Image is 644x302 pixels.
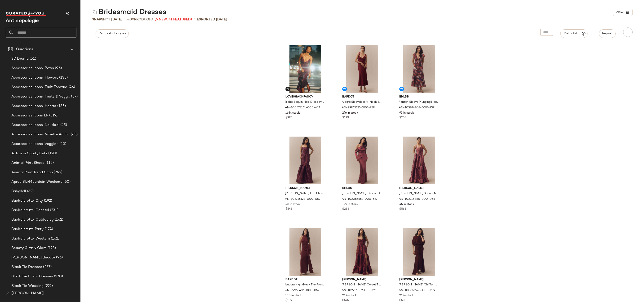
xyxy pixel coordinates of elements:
[54,217,63,222] span: (162)
[342,283,382,287] span: [PERSON_NAME] Corset Tiered Brocade Maxi Dress by [PERSON_NAME], Women's, Size: 6, Polyester at A...
[11,141,58,147] span: Accessories Icons: Veggies
[50,236,59,241] span: (162)
[70,94,78,99] span: (57)
[44,283,53,289] span: (222)
[11,160,44,166] span: Animal Print Shoes
[11,94,70,99] span: Accessories Icons: Fruits & Veggies
[342,111,358,115] span: 276 in stock
[342,202,358,207] span: 129 in stock
[342,289,377,293] span: AN-102716032-000-261
[11,151,47,156] span: Active & Sporty Sets
[11,103,56,109] span: Accessories Icons: Hearts
[286,88,289,90] img: svg%3e
[285,283,325,287] span: Isadora High-Neck Tie-Front Maxi Dress by Bardot in Purple, Women's, Size: 6, Nylon/Elastane/Tin ...
[342,294,357,298] span: 24 in stock
[399,116,406,120] span: $258
[399,186,439,191] span: [PERSON_NAME]
[11,179,62,185] span: Apres Ski/Mountain Weekend
[285,191,325,196] span: [PERSON_NAME] Off-Shoulder Corset Brocade Maxi Dress by [PERSON_NAME] in Purple, Women's, Size: 1...
[395,45,443,93] img: 103874863_259_b
[395,137,443,184] img: 102715885_065_b
[342,106,375,110] span: AN-99965121-000-259
[285,100,325,104] span: Rialto Sequin Maxi Dress by LoveShackFancy in Red, Women's, Size: 12, Polyester at Anthropologie
[67,84,75,90] span: (46)
[342,278,382,282] span: [PERSON_NAME]
[197,17,227,22] p: Exported [DATE]
[285,207,293,211] span: $545
[47,151,57,156] span: (120)
[11,226,44,232] span: Bachelorette Party
[44,160,54,166] span: (115)
[399,106,435,110] span: AN-103874863-000-259
[399,191,439,196] span: [PERSON_NAME] Scoop-Neck Tiered Floral Brocade Maxi Dress by [PERSON_NAME] in Pink, Women's, Size...
[11,291,44,296] span: [PERSON_NAME]
[11,84,67,90] span: Accessories Icons: Fruit Forward
[49,208,58,213] span: (231)
[602,32,613,36] span: Report
[282,45,329,93] img: 100573161_627_b
[62,179,71,185] span: (60)
[285,95,325,99] span: LoveShackFancy
[11,170,53,175] span: Animal Print Trend Shop
[338,228,386,276] img: 102716032_261_b
[98,32,126,36] span: Request changes
[11,198,43,204] span: Bachelorette: City
[338,137,386,184] img: 102065562_627_b
[399,197,435,201] span: AN-102715885-000-065
[11,132,70,137] span: Accessories Icons: Novelty Animal
[42,264,52,270] span: (267)
[6,292,9,295] img: svg%3e
[11,255,55,260] span: [PERSON_NAME] Beauty
[399,202,414,207] span: 45 in stock
[11,264,42,270] span: Black Tie Dresses
[48,113,58,118] span: (519)
[399,289,435,293] span: AN-100859263-000-259
[16,47,33,52] span: Curations
[70,132,78,137] span: (63)
[127,17,153,22] div: Products
[399,278,439,282] span: [PERSON_NAME]
[26,189,34,194] span: (32)
[47,245,56,251] span: (123)
[11,189,26,194] span: Babydoll
[54,66,62,71] span: (96)
[6,18,39,23] span: Current Company Name
[342,95,382,99] span: Bardot
[92,8,166,17] div: Bridesmaid Dresses
[11,283,44,289] span: Black Tie Wedding
[285,111,300,115] span: 16 in stock
[59,122,67,128] span: (45)
[29,56,36,62] span: (51)
[399,111,414,115] span: 93 in stock
[11,56,29,62] span: 3D Drama
[399,95,439,99] span: BHLDN
[342,186,382,191] span: BHLDN
[11,245,47,251] span: Beauty Glitz & Glam
[285,186,325,191] span: [PERSON_NAME]
[342,116,349,120] span: $129
[285,278,325,282] span: Bardot
[58,75,68,80] span: (135)
[53,170,62,175] span: (249)
[615,10,623,14] span: View
[53,274,63,279] span: (270)
[342,191,382,196] span: [PERSON_NAME]-Sleeve Off-the-Shoulder Maxi Dress by BHLDN in Red, Women's, Size: 4, Polyester at ...
[11,236,50,241] span: Bachelorette: Western
[92,10,97,15] img: svg%3e
[338,45,386,93] img: 99965121_259_b
[285,202,301,207] span: 48 in stock
[43,198,52,204] span: (192)
[399,100,439,104] span: Flutter-Sleeve Plunging Maxi Dress by BHLDN in Red, Women's, Size: 8, Viscose at Anthropologie
[285,289,320,293] span: AN-99965436-000-052
[285,106,320,110] span: AN-100573161-000-627
[96,29,129,38] button: Request changes
[282,137,329,184] img: 102716123_052_b
[285,197,320,201] span: AN-102716123-000-052
[399,294,414,298] span: 24 in stock
[613,9,633,16] button: View
[6,11,46,17] img: cfy_white_logo.C9jOOHJF.svg
[11,217,54,222] span: Bachelorette: Outdoorsy
[342,197,378,201] span: AN-102065562-000-627
[599,29,616,38] button: Report
[127,18,134,21] span: 400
